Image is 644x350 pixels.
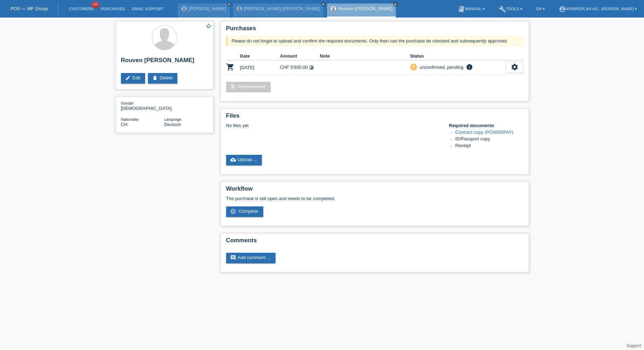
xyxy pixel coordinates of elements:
[499,6,506,13] i: build
[226,253,276,263] a: commentAdd comment ...
[555,7,640,11] a: account_circleMybikeplan AG - [PERSON_NAME] ▾
[321,2,326,7] a: close
[226,35,523,46] div: Please do not forget to upload and confirm the required documents. Only then can the purchase be ...
[226,25,523,35] h2: Purchases
[449,123,523,128] h4: Required documents
[280,60,320,75] td: CHF 5'600.00
[125,75,131,81] i: edit
[465,64,474,71] i: info
[230,255,236,260] i: comment
[455,130,514,135] a: Contract copy (POWERPAY)
[121,117,139,121] span: Nationality
[11,6,48,11] a: POS — MF Group
[338,6,392,11] a: Rouven [PERSON_NAME]
[226,206,263,217] a: check_circle_outline Complete
[280,52,320,60] th: Amount
[394,2,397,6] i: close
[205,23,212,29] i: star_border
[418,64,463,71] div: unconfirmed, pending
[189,6,226,11] a: [PERSON_NAME]
[559,6,566,13] i: account_circle
[454,7,488,11] a: bookManual ▾
[121,73,145,84] a: editEdit
[164,117,182,121] span: Language
[227,2,232,7] a: close
[226,82,271,92] a: add_shopping_cartAdd purchase
[128,7,167,11] a: Email Support
[244,6,320,11] a: [PERSON_NAME] [PERSON_NAME]
[226,155,262,165] a: cloud_uploadUpload ...
[97,7,128,11] a: Purchases
[533,7,548,11] a: EN ▾
[148,73,178,84] a: deleteDelete
[121,57,208,67] h2: Rouven [PERSON_NAME]
[458,6,465,13] i: book
[226,185,523,196] h2: Workflow
[226,237,523,247] h2: Comments
[230,209,236,214] i: check_circle_outline
[230,157,236,163] i: cloud_upload
[91,2,100,8] span: 100
[455,143,523,150] li: Receipt
[230,84,236,90] i: add_shopping_cart
[411,64,416,69] i: priority_high
[66,7,97,11] a: Customers
[152,75,158,81] i: delete
[626,343,641,348] a: Support
[239,209,258,214] span: Complete
[511,63,518,71] i: settings
[164,122,181,127] span: Deutsch
[226,123,440,128] div: No files yet
[320,52,410,60] th: Note
[121,101,134,105] span: Gender
[321,2,325,6] i: close
[121,122,128,127] span: Switzerland
[226,63,235,71] i: POSP00027840
[226,112,523,123] h2: Files
[205,23,212,30] a: star_border
[121,100,164,111] div: [DEMOGRAPHIC_DATA]
[455,136,523,143] li: ID/Passport copy
[410,52,506,60] th: Status
[309,65,314,70] i: Instalments (48 instalments)
[226,196,523,201] p: The purchase is still open and needs to be completed.
[240,52,280,60] th: Date
[495,7,526,11] a: buildTools ▾
[240,60,280,75] td: [DATE]
[228,2,231,6] i: close
[393,2,398,7] a: close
